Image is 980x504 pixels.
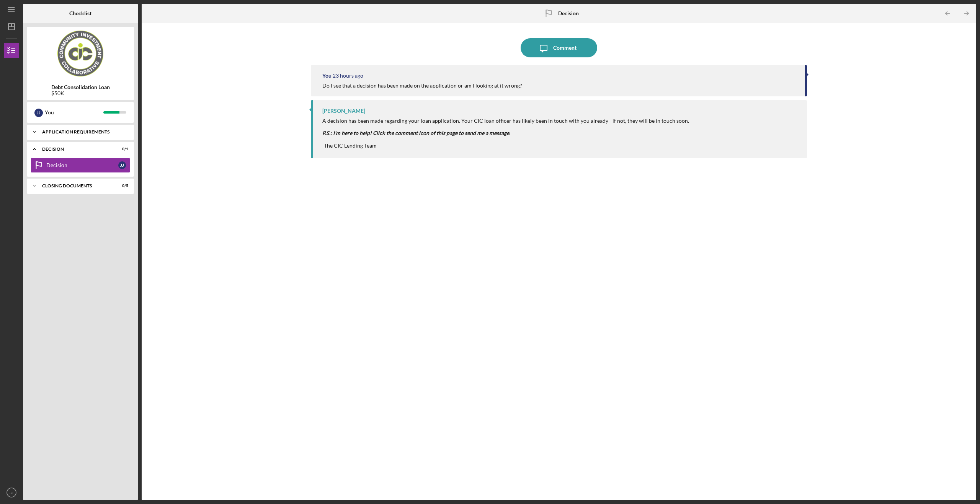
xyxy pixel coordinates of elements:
div: Application Requirements [42,130,124,134]
div: 0 / 1 [114,147,128,151]
div: Decision [42,147,109,151]
a: DecisionJJ [31,158,130,173]
div: J J [34,109,43,117]
img: Product logo [27,31,134,76]
div: Decision [46,162,118,168]
div: Do I see that a decision has been made on the application or am I looking at it wrong? [322,83,522,89]
div: J J [118,161,126,169]
div: 0 / 5 [114,184,128,188]
div: [PERSON_NAME] [322,108,365,114]
div: $50K [51,90,110,96]
div: You [45,106,103,119]
div: -The CIC Lending Team [322,143,689,149]
button: Comment [521,38,597,57]
b: Decision [558,10,579,16]
button: JJ [4,485,19,500]
b: Debt Consolidation Loan [51,84,110,90]
div: You [322,73,332,79]
b: Checklist [69,10,91,16]
em: P.S.: I'm here to help! Click the comment icon of this page to send me a message. [322,130,510,136]
text: JJ [10,491,13,495]
div: Closing Documents [42,184,109,188]
time: 2025-08-20 16:08 [333,73,363,79]
div: A decision has been made regarding your loan application. Your CIC loan officer has likely been i... [322,118,689,124]
div: Comment [553,38,577,57]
